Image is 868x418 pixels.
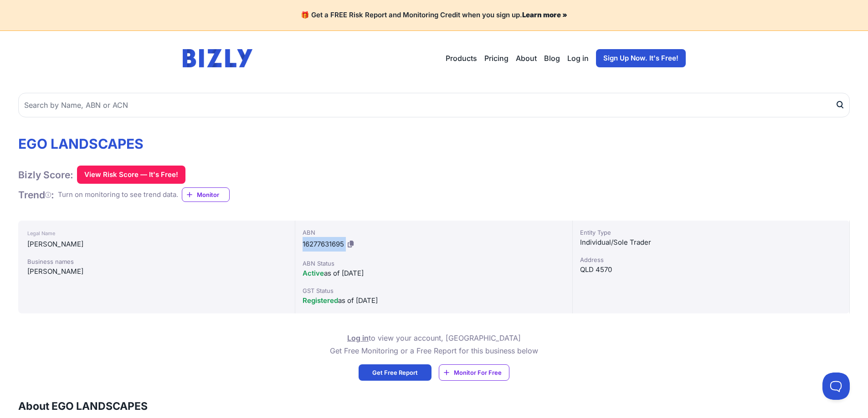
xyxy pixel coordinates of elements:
[596,49,686,67] a: Sign Up Now. It's Free!
[347,333,369,342] a: Log in
[303,296,338,305] span: Registered
[516,53,537,64] a: About
[27,257,286,266] div: Business names
[439,364,509,381] a: Monitor For Free
[197,190,229,199] span: Monitor
[303,228,565,237] div: ABN
[77,166,185,184] button: View Risk Score — It's Free!
[372,368,418,377] span: Get Free Report
[454,368,502,377] span: Monitor For Free
[544,53,560,64] a: Blog
[580,237,842,248] div: Individual/Sole Trader
[303,259,565,268] div: ABN Status
[303,240,344,248] span: 16277631695
[330,332,538,357] p: to view your account, [GEOGRAPHIC_DATA] Get Free Monitoring or a Free Report for this business below
[484,53,508,64] a: Pricing
[11,11,857,20] h4: 🎁 Get a FREE Risk Report and Monitoring Credit when you sign up.
[359,364,431,381] a: Get Free Report
[303,295,565,306] div: as of [DATE]
[18,136,230,152] h1: EGO LANDSCAPES
[27,228,286,239] div: Legal Name
[182,187,230,202] a: Monitor
[18,399,850,413] h3: About EGO LANDSCAPES
[27,266,286,277] div: [PERSON_NAME]
[18,189,54,201] h1: Trend :
[58,190,178,200] div: Turn on monitoring to see trend data.
[18,169,73,181] h1: Bizly Score:
[580,255,842,264] div: Address
[822,373,850,400] iframe: Toggle Customer Support
[303,286,565,295] div: GST Status
[567,53,589,64] a: Log in
[446,53,477,64] button: Products
[303,268,565,279] div: as of [DATE]
[18,93,850,117] input: Search by Name, ABN or ACN
[27,239,286,250] div: [PERSON_NAME]
[303,269,324,277] span: Active
[580,264,842,275] div: QLD 4570
[580,228,842,237] div: Entity Type
[522,10,567,19] a: Learn more »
